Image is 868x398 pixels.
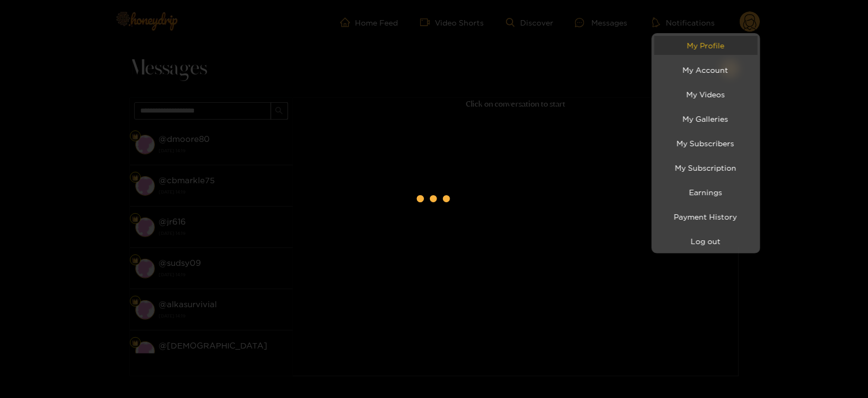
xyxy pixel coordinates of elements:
[654,158,758,177] a: My Subscription
[654,60,758,79] a: My Account
[654,134,758,153] a: My Subscribers
[654,36,758,55] a: My Profile
[654,183,758,202] a: Earnings
[654,109,758,128] a: My Galleries
[654,85,758,104] a: My Videos
[654,232,758,251] button: Log out
[654,207,758,226] a: Payment History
